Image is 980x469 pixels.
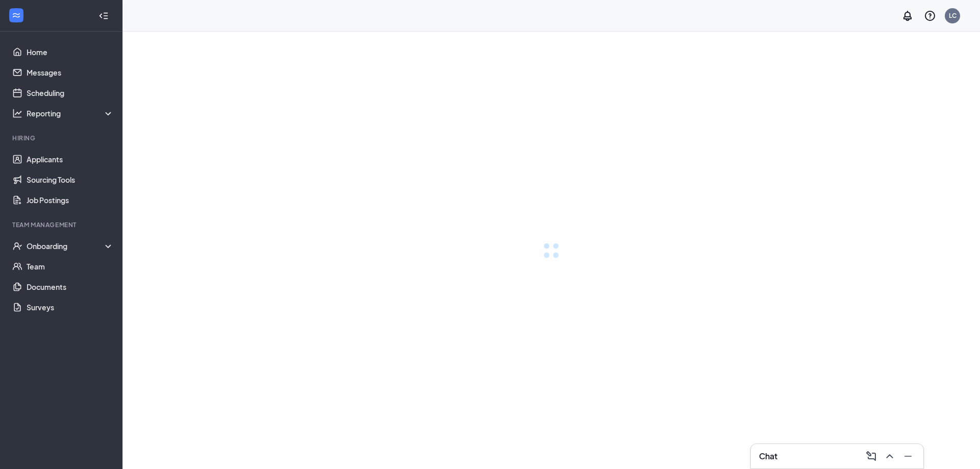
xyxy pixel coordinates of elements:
[924,10,936,22] svg: QuestionInfo
[880,448,897,464] button: ChevronUp
[27,190,114,210] a: Job Postings
[12,241,22,251] svg: UserCheck
[902,450,914,462] svg: Minimize
[862,448,878,464] button: ComposeMessage
[12,220,112,229] div: Team Management
[27,169,114,190] a: Sourcing Tools
[27,108,114,118] div: Reporting
[899,448,915,464] button: Minimize
[27,297,114,317] a: Surveys
[11,10,21,20] svg: WorkstreamLogo
[27,149,114,169] a: Applicants
[27,42,114,62] a: Home
[27,62,114,83] a: Messages
[901,10,914,22] svg: Notifications
[12,134,112,142] div: Hiring
[884,450,896,462] svg: ChevronUp
[27,277,114,297] a: Documents
[865,450,877,462] svg: ComposeMessage
[12,108,22,118] svg: Analysis
[27,241,114,251] div: Onboarding
[949,11,957,20] div: LC
[759,451,777,462] h3: Chat
[99,11,109,21] svg: Collapse
[27,83,114,103] a: Scheduling
[27,256,114,277] a: Team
